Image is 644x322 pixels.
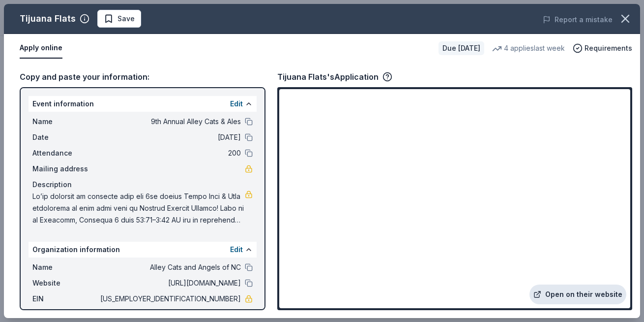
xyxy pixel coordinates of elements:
div: Tijuana Flats [20,11,76,27]
span: 200 [98,147,241,159]
span: [DATE] [98,131,241,143]
a: Open on their website [529,285,626,304]
button: Requirements [573,42,632,54]
div: Due [DATE] [439,41,484,55]
button: Report a mistake [543,14,613,26]
span: EIN [32,293,98,305]
span: Attendance [32,147,98,159]
div: Copy and paste your information: [20,70,265,83]
span: Alley Cats and Angels of NC [98,261,241,273]
span: Name [32,116,98,128]
span: [URL][DOMAIN_NAME] [98,277,241,289]
div: Tijuana Flats's Application [277,70,392,83]
button: Save [97,10,141,28]
span: Lo’ip dolorsit am consecte adip eli 6se doeius Tempo Inci & Utla etdolorema al enim admi veni qu ... [32,191,245,226]
button: Apply online [20,38,62,59]
span: Requirements [585,42,632,54]
div: Mission statement [32,309,253,321]
div: 4 applies last week [492,42,565,54]
span: Date [32,131,98,143]
div: Description [32,179,253,191]
div: Organization information [29,242,257,258]
span: Mailing address [32,163,98,175]
button: Edit [230,244,243,256]
span: Website [32,277,98,289]
button: Edit [230,98,243,110]
div: Event information [29,96,257,112]
span: 9th Annual Alley Cats & Ales [98,116,241,128]
span: [US_EMPLOYER_IDENTIFICATION_NUMBER] [98,293,241,305]
span: Save [117,13,135,25]
span: Name [32,261,98,273]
